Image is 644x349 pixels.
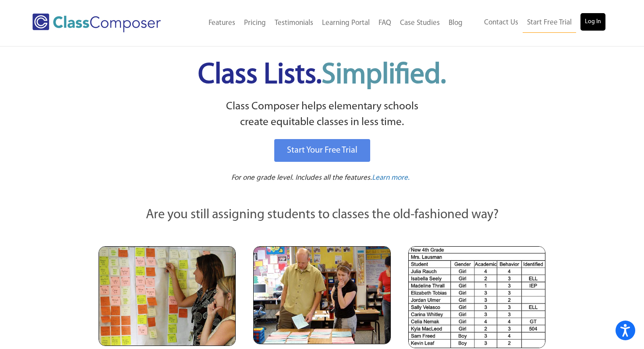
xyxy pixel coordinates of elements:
a: Testimonials [270,14,318,33]
a: Start Free Trial [523,13,576,33]
a: Learning Portal [318,14,374,33]
img: Blue and Pink Paper Cards [253,246,390,344]
img: Spreadsheets [408,246,545,348]
a: FAQ [374,14,396,33]
span: Class Lists. [198,61,446,90]
a: Blog [444,14,467,33]
span: Start Your Free Trial [287,146,357,155]
p: Are you still assigning students to classes the old-fashioned way? [99,206,545,225]
nav: Header Menu [467,13,605,33]
img: Teachers Looking at Sticky Notes [99,246,236,346]
a: Features [204,14,240,33]
a: Learn more. [372,173,410,184]
a: Pricing [240,14,270,33]
a: Contact Us [480,13,523,32]
a: Start Your Free Trial [274,139,370,162]
nav: Header Menu [184,14,467,33]
span: Learn more. [372,174,410,181]
span: Simplified. [322,61,446,90]
p: Class Composer helps elementary schools create equitable classes in less time. [97,99,547,131]
a: Case Studies [396,14,444,33]
img: Class Composer [32,14,161,32]
a: Log In [580,13,605,31]
span: For one grade level. Includes all the features. [231,174,372,181]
